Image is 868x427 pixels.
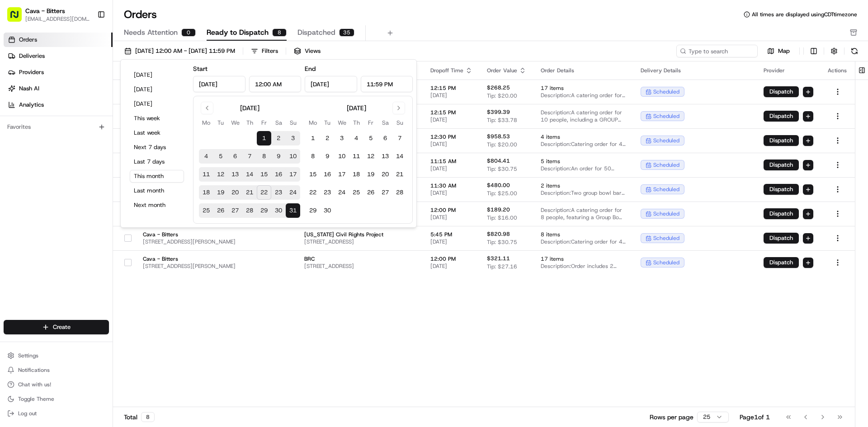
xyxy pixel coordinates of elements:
button: Toggle Theme [4,393,109,405]
div: Filters [262,47,278,55]
button: Start new chat [154,89,165,100]
span: [STREET_ADDRESS][PERSON_NAME] [143,263,236,270]
button: 14 [242,167,257,182]
span: scheduled [653,113,679,120]
button: 9 [320,149,335,164]
button: Chat with us! [4,378,109,391]
button: 9 [271,149,286,164]
span: 5 items [541,158,626,165]
button: 11 [199,167,213,182]
button: Next 7 days [130,141,184,154]
span: Tip: $20.00 [487,141,517,148]
button: 27 [228,203,242,218]
th: Friday [257,118,271,127]
span: Dispatched [297,27,335,38]
button: Dispatch [764,184,799,195]
button: [EMAIL_ADDRESS][DOMAIN_NAME] [25,15,90,23]
button: Dispatch [764,160,799,170]
img: 1736555255976-a54dd68f-1ca7-489b-9aae-adbdc363a1c4 [9,86,25,103]
button: 13 [228,167,242,182]
button: 13 [378,149,392,164]
input: Date [305,76,357,92]
div: [DATE] [347,103,366,113]
a: Powered byPylon [64,224,109,231]
span: $480.00 [487,182,510,189]
button: Filters [247,45,282,57]
input: Clear [24,58,149,68]
button: Settings [4,349,109,362]
span: 11:15 AM [430,158,472,165]
div: 8 [272,28,287,37]
span: [DATE] [430,189,472,197]
span: [DATE] [430,263,472,270]
button: 18 [199,185,213,200]
th: Friday [363,118,378,127]
span: Deliveries [19,52,45,60]
a: Nash AI [4,81,113,96]
img: 1736555255976-a54dd68f-1ca7-489b-9aae-adbdc363a1c4 [18,165,25,172]
button: Refresh [848,45,861,57]
div: Total [124,412,155,422]
img: Wisdom Oko [9,156,24,174]
button: 28 [242,203,257,218]
button: 10 [335,149,349,164]
button: Cava - Bitters [25,6,65,15]
button: 16 [271,167,286,182]
span: scheduled [653,88,679,95]
th: Saturday [378,118,392,127]
button: 15 [306,167,320,182]
span: Tip: $30.75 [487,165,517,173]
button: Go to next month [392,102,405,114]
span: Tip: $33.78 [487,117,517,124]
span: [DATE] 12:00 AM - [DATE] 11:59 PM [135,47,235,55]
div: 💻 [76,203,84,210]
a: 📗Knowledge Base [5,198,73,215]
button: 8 [257,149,271,164]
button: See all [140,116,165,127]
img: Cava Bitters [9,131,24,146]
button: 25 [199,203,213,218]
label: Start [193,65,208,73]
span: Description: Catering order for 45 people featuring 4 Group Bowl Bars with Grilled Chicken, Saffr... [541,141,626,148]
div: Dropoff Time [430,67,472,74]
span: scheduled [653,210,679,217]
span: 17 items [541,255,626,263]
th: Wednesday [335,118,349,127]
button: This week [130,112,184,125]
button: Next month [130,199,184,211]
span: Tip: $27.16 [487,263,517,270]
span: 8 items [541,231,626,238]
button: 28 [392,185,407,200]
span: Notifications [18,366,50,374]
button: 29 [257,203,271,218]
span: API Documentation [85,202,145,211]
span: [DATE] [430,116,472,123]
span: Knowledge Base [18,202,69,211]
button: 23 [320,185,335,200]
div: Past conversations [9,117,61,125]
button: 22 [306,185,320,200]
button: 20 [378,167,392,182]
button: 7 [242,149,257,164]
a: Deliveries [4,49,113,63]
input: Type to search [676,45,758,57]
img: Nash [9,9,27,27]
span: Description: An order for 50 people including various group bowl bars with grilled steak, grilled... [541,165,626,172]
span: Settings [18,352,38,359]
span: Description: Catering order for 40 people, including Group Bowl Bars with Grilled Steak, Harissa ... [541,238,626,245]
button: 21 [242,185,257,200]
span: $268.25 [487,84,510,91]
button: Last 7 days [130,155,184,168]
button: 2 [271,131,286,145]
button: 6 [228,149,242,164]
button: Dispatch [764,208,799,219]
span: Description: Two group bowl bars, one with grilled chicken and the other with grilled steak, alon... [541,189,626,197]
button: 17 [335,167,349,182]
button: 6 [378,131,392,145]
span: 4 items [541,133,626,141]
span: $321.11 [487,255,510,262]
button: 15 [257,167,271,182]
span: Map [778,47,790,55]
button: 19 [213,185,228,200]
span: 12:15 PM [430,84,472,92]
